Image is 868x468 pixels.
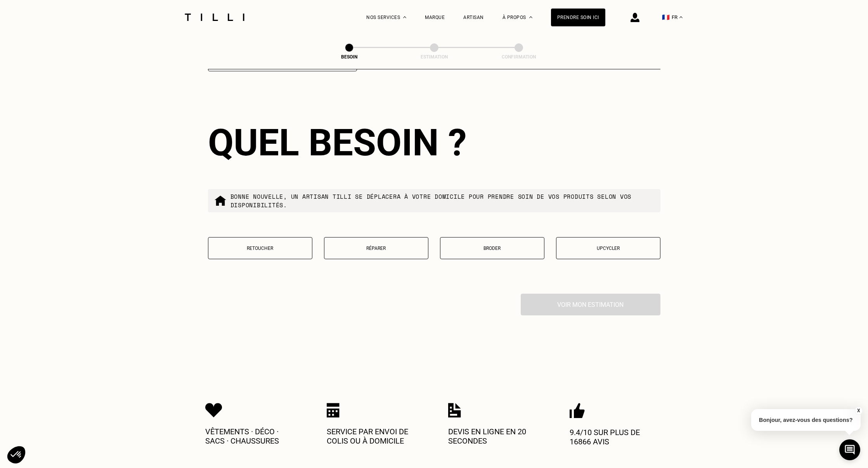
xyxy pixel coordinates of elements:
[205,403,222,418] img: Icon
[182,14,247,21] img: Logo du service de couturière Tilli
[556,237,660,259] button: Upcycler
[570,403,585,418] img: Icon
[662,14,670,21] span: 🇫🇷
[631,13,639,22] img: icône connexion
[403,16,406,18] img: Menu déroulant
[205,427,298,446] p: Vêtements · Déco · Sacs · Chaussures
[551,9,605,26] a: Prendre soin ici
[327,403,340,418] img: Icon
[570,428,663,446] p: 9.4/10 sur plus de 16866 avis
[208,121,660,164] div: Quel besoin ?
[324,237,428,259] button: Réparer
[328,246,424,251] p: Réparer
[310,54,388,60] div: Besoin
[425,15,445,20] a: Marque
[327,427,420,446] p: Service par envoi de colis ou à domicile
[448,427,541,446] p: Devis en ligne en 20 secondes
[214,194,227,207] img: commande à domicile
[395,54,473,60] div: Estimation
[854,406,862,415] button: X
[480,54,558,60] div: Confirmation
[751,409,861,431] p: Bonjour, avez-vous des questions?
[448,403,461,418] img: Icon
[529,16,532,18] img: Menu déroulant à propos
[230,192,654,209] p: Bonne nouvelle, un artisan tilli se déplacera à votre domicile pour prendre soin de vos produits ...
[679,16,683,18] img: menu déroulant
[440,237,544,259] button: Broder
[212,246,308,251] p: Retoucher
[560,246,656,251] p: Upcycler
[208,237,312,259] button: Retoucher
[444,246,540,251] p: Broder
[463,15,484,20] a: Artisan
